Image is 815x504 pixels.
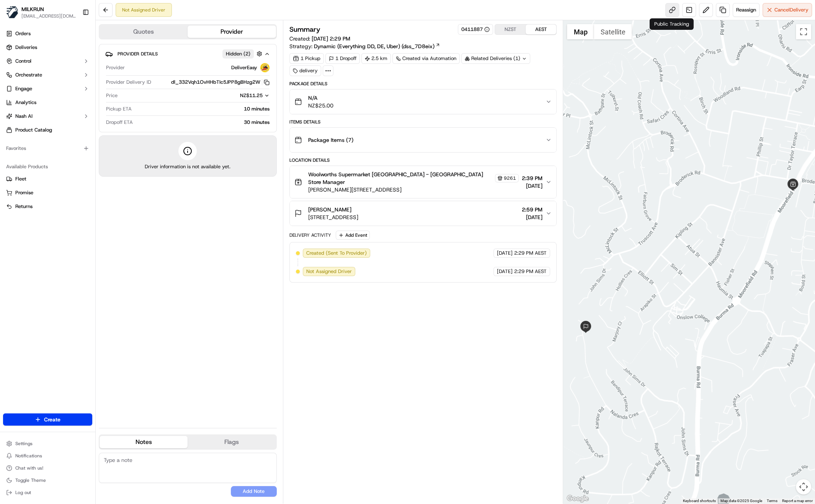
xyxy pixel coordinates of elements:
span: NZ$25.00 [308,102,333,109]
span: Reassign [736,7,756,13]
span: Package Items ( 7 ) [308,136,353,144]
button: Hidden (2) [222,49,264,59]
span: Deliveries [15,44,37,51]
button: Quotes [100,26,188,38]
button: Start new chat [130,75,139,85]
button: NZ$11.25 [202,92,269,99]
span: 2:29 PM AEST [514,250,547,257]
span: DeliverEasy [231,64,257,71]
span: [DATE] 2:29 PM [312,35,350,42]
span: Price [106,92,118,99]
a: Deliveries [3,41,92,54]
a: 💻API Documentation [62,108,126,122]
a: Product Catalog [3,124,92,136]
span: Map data ©2025 Google [720,499,762,503]
span: Control [15,58,31,65]
button: Log out [3,487,92,498]
div: delivery [289,65,321,76]
button: Nash AI [3,110,92,122]
button: Toggle Theme [3,475,92,486]
div: Package Details [289,81,557,87]
span: Dynamic (Everything DD, DE, Uber) (dss_7D8eix) [314,42,434,50]
div: 💻 [65,112,71,118]
button: Keyboard shortcuts [683,498,716,504]
span: Promise [15,189,33,196]
button: MILKRUN [21,5,44,13]
span: 2:59 PM [522,206,542,213]
div: Favorites [3,142,92,154]
span: Dropoff ETA [106,119,133,126]
a: Report a map error [782,499,813,503]
span: Analytics [15,99,36,106]
div: 1 Dropoff [325,53,360,64]
span: Settings [15,441,33,447]
button: Settings [3,438,92,449]
button: Add Event [336,231,370,240]
div: Available Products [3,161,92,173]
div: Strategy: [289,42,440,50]
button: Reassign [733,3,759,17]
h3: Summary [289,26,320,33]
img: MILKRUN [6,6,18,18]
a: Promise [6,189,89,196]
span: Product Catalog [15,127,52,133]
span: N/A [308,94,333,102]
div: 1 Pickup [289,53,324,64]
button: NZST [495,24,526,34]
button: Toggle fullscreen view [796,24,811,39]
a: Orders [3,28,92,40]
button: dl_332Vqh1OvHHbTIc5JPP8gBHzg2W [171,79,269,86]
button: Engage [3,83,92,95]
span: Pylon [76,130,93,135]
span: Knowledge Base [15,111,59,119]
span: Provider Delivery ID [106,79,151,86]
button: [EMAIL_ADDRESS][DOMAIN_NAME] [21,13,76,19]
span: 2:29 PM AEST [514,268,547,275]
span: Hidden ( 2 ) [226,50,250,57]
button: Promise [3,187,92,199]
button: 0411887 [461,26,490,33]
span: Toggle Theme [15,477,46,483]
button: MILKRUNMILKRUN[EMAIL_ADDRESS][DOMAIN_NAME] [3,3,79,21]
button: CancelDelivery [763,3,812,17]
span: Log out [15,489,31,496]
span: [PERSON_NAME][STREET_ADDRESS] [308,186,519,193]
button: Orchestrate [3,69,92,81]
span: Woolworths Supermarket [GEOGRAPHIC_DATA] - [GEOGRAPHIC_DATA] Store Manager [308,171,494,186]
span: API Documentation [72,111,123,119]
span: [PERSON_NAME] [308,206,351,213]
p: Welcome 👋 [8,31,139,43]
button: Provider [188,26,276,38]
span: Create [44,416,60,423]
a: Powered byPylon [54,129,93,135]
input: Got a question? Start typing here... [20,49,138,57]
a: Open this area in Google Maps (opens a new window) [565,494,590,504]
button: Package Items (7) [290,128,557,152]
div: Items Details [289,119,557,125]
button: Notes [100,436,188,448]
div: 2.5 km [361,53,391,64]
span: Orders [15,30,31,37]
button: Fleet [3,173,92,185]
span: Cancel Delivery [774,7,808,13]
div: Delivery Activity [289,232,331,238]
a: Terms (opens in new tab) [767,499,777,503]
span: Engage [15,85,32,92]
div: 📗 [8,112,14,118]
a: Dynamic (Everything DD, DE, Uber) (dss_7D8eix) [314,42,440,50]
img: Nash [8,8,23,23]
button: N/ANZ$25.00 [290,89,557,114]
img: delivereasy_logo.png [260,63,269,72]
span: Created: [289,35,350,42]
button: AEST [526,24,556,34]
div: Location Details [289,157,557,163]
button: Returns [3,200,92,213]
span: Driver information is not available yet. [145,163,230,170]
span: Pickup ETA [106,106,132,112]
button: Show satellite imagery [594,24,632,39]
span: Nash AI [15,113,33,120]
span: Returns [15,203,33,210]
button: Chat with us! [3,463,92,473]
